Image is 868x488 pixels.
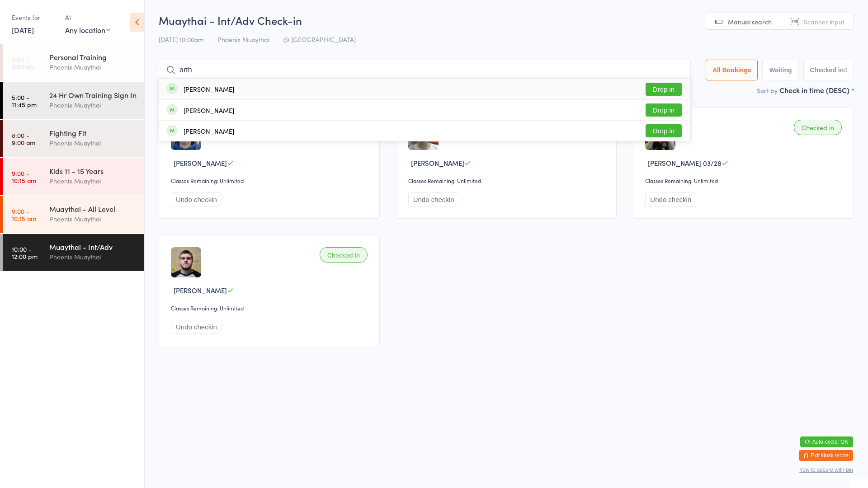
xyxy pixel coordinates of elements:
[803,60,854,80] button: Checked in4
[12,94,37,108] time: 5:00 - 11:45 pm
[3,120,144,157] a: 8:00 -9:00 amFighting FitPhoenix Muaythai
[171,192,222,206] button: Undo checkin
[411,158,464,168] span: [PERSON_NAME]
[159,60,691,80] input: Search
[65,25,110,35] div: Any location
[49,214,137,224] div: Phoenix Muaythai
[49,176,137,186] div: Phoenix Muaythai
[646,103,682,117] button: Drop in
[171,247,201,277] img: image1722655087.png
[408,192,459,206] button: Undo checkin
[217,35,269,44] span: Phoenix Muaythai
[408,177,608,184] div: Classes Remaining: Unlimited
[49,52,137,62] div: Personal Training
[12,131,35,146] time: 8:00 - 9:00 am
[49,166,137,176] div: Kids 11 - 15 Years
[3,234,144,271] a: 10:00 -12:00 pmMuaythai - Int/AdvPhoenix Muaythai
[65,10,110,25] div: At
[648,158,722,168] span: [PERSON_NAME] 03/28
[12,245,38,260] time: 10:00 - 12:00 pm
[174,286,227,295] span: [PERSON_NAME]
[174,158,227,168] span: [PERSON_NAME]
[12,56,35,70] time: 2:00 - 3:00 am
[49,100,137,110] div: Phoenix Muaythai
[171,320,222,334] button: Undo checkin
[800,436,853,447] button: Auto-cycle: ON
[645,177,844,184] div: Classes Remaining: Unlimited
[794,120,842,135] div: Checked in
[49,128,137,138] div: Fighting Fit
[646,83,682,96] button: Drop in
[3,158,144,195] a: 9:00 -10:15 amKids 11 - 15 YearsPhoenix Muaythai
[799,467,853,473] button: how to secure with pin
[171,304,370,312] div: Classes Remaining: Unlimited
[49,242,137,252] div: Muaythai - Int/Adv
[12,207,36,222] time: 9:00 - 10:15 am
[184,85,234,93] div: [PERSON_NAME]
[320,247,368,263] div: Checked in
[49,204,137,214] div: Muaythai - All Level
[184,107,234,114] div: [PERSON_NAME]
[49,62,137,72] div: Phoenix Muaythai
[159,13,854,28] h2: Muaythai - Int/Adv Check-in
[12,25,34,35] a: [DATE]
[804,17,844,26] span: Scanner input
[184,127,234,135] div: [PERSON_NAME]
[159,35,203,44] span: [DATE] 10:00am
[283,35,356,44] span: @ [GEOGRAPHIC_DATA]
[171,177,370,184] div: Classes Remaining: Unlimited
[49,138,137,148] div: Phoenix Muaythai
[3,82,144,119] a: 5:00 -11:45 pm24 Hr Own Training Sign InPhoenix Muaythai
[49,90,137,100] div: 24 Hr Own Training Sign In
[645,192,696,206] button: Undo checkin
[844,66,847,74] div: 4
[779,85,854,95] div: Check in time (DESC)
[3,44,144,81] a: 2:00 -3:00 amPersonal TrainingPhoenix Muaythai
[799,450,853,461] button: Exit kiosk mode
[706,60,758,80] button: All Bookings
[12,169,36,184] time: 9:00 - 10:15 am
[12,10,56,25] div: Events for
[646,124,682,137] button: Drop in
[728,17,772,26] span: Manual search
[3,196,144,233] a: 9:00 -10:15 amMuaythai - All LevelPhoenix Muaythai
[757,86,778,95] label: Sort by
[49,252,137,262] div: Phoenix Muaythai
[762,60,798,80] button: Waiting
